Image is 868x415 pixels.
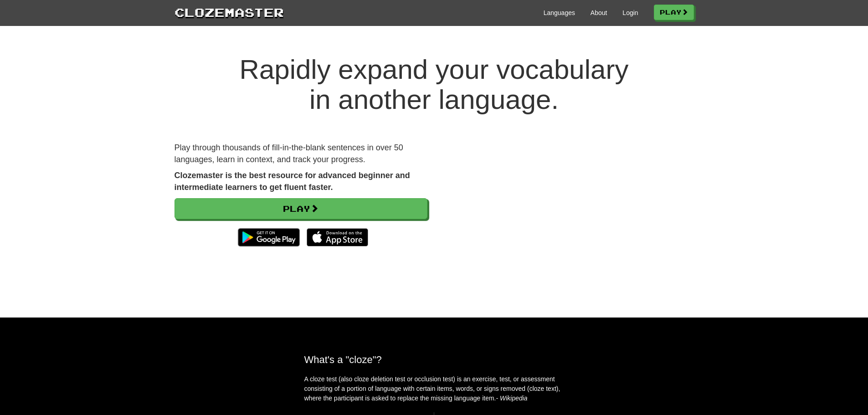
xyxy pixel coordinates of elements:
[175,198,427,219] a: Play
[175,4,284,20] a: Clozemaster
[307,228,368,246] img: Download_on_the_App_Store_Badge_US-UK_135x40-25178aeef6eb6b83b96f5f2d004eda3bffbb37122de64afbaef7...
[654,5,694,20] a: Play
[175,142,427,165] p: Play through thousands of fill-in-the-blank sentences in over 50 languages, learn in context, and...
[233,224,304,251] img: Get it on Google Play
[304,354,564,365] h2: What's a "cloze"?
[496,395,528,402] em: - Wikipedia
[622,8,638,17] a: Login
[175,171,410,192] strong: Clozemaster is the best resource for advanced beginner and intermediate learners to get fluent fa...
[544,8,575,17] a: Languages
[591,8,607,17] a: About
[304,374,564,403] p: A cloze test (also cloze deletion test or occlusion test) is an exercise, test, or assessment con...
